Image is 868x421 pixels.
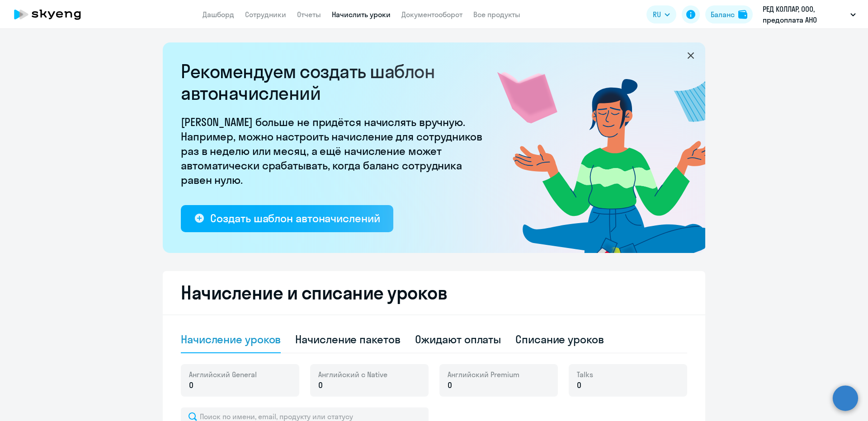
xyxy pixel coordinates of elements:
[473,10,520,19] a: Все продукты
[577,379,581,391] span: 0
[448,379,452,391] span: 0
[515,332,604,346] div: Списание уроков
[181,205,393,232] button: Создать шаблон автоначислений
[181,282,687,304] h2: Начисление и списание уроков
[181,115,488,187] p: [PERSON_NAME] больше не придётся начислять вручную. Например, можно настроить начисление для сотр...
[401,10,462,19] a: Документооборот
[415,332,501,346] div: Ожидают оплаты
[318,370,387,379] span: Английский с Native
[318,379,323,391] span: 0
[711,9,735,20] div: Баланс
[181,332,281,346] div: Начисление уроков
[577,370,593,379] span: Talks
[210,211,380,225] div: Создать шаблон автоначислений
[653,9,661,20] span: RU
[245,10,286,19] a: Сотрудники
[181,61,488,104] h2: Рекомендуем создать шаблон автоначислений
[332,10,391,19] a: Начислить уроки
[203,10,234,19] a: Дашборд
[705,5,753,23] button: Балансbalance
[295,332,400,346] div: Начисление пакетов
[758,4,860,25] button: РЕД КОЛЛАР, ООО, предоплата АНО
[738,10,747,19] img: balance
[189,379,193,391] span: 0
[189,370,257,379] span: Английский General
[448,370,519,379] span: Английский Premium
[297,10,321,19] a: Отчеты
[646,5,676,23] button: RU
[763,4,847,25] p: РЕД КОЛЛАР, ООО, предоплата АНО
